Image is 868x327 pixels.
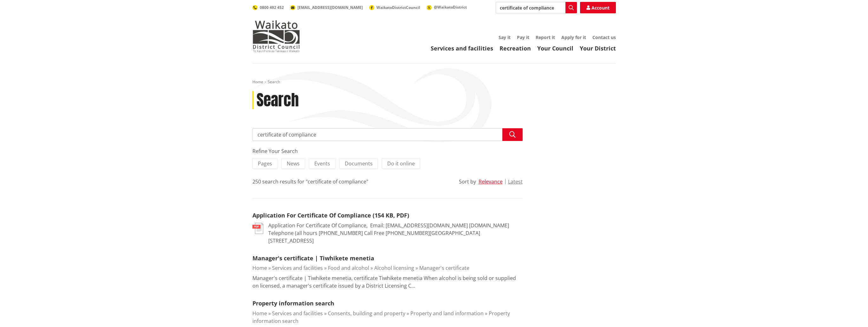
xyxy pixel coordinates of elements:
input: Search input [252,128,523,141]
div: Sort by [459,178,476,185]
a: [EMAIL_ADDRESS][DOMAIN_NAME] [290,5,363,10]
a: Your District [580,44,616,52]
a: 0800 492 452 [252,5,284,10]
h1: Search [257,91,299,110]
button: Relevance [479,179,503,184]
a: Home [252,310,267,317]
p: Application For Certificate Of Compliance, ﻿ Email: [EMAIL_ADDRESS][DOMAIN_NAME] [DOMAIN_NAME] Te... [268,222,523,244]
a: Contact us [592,34,616,40]
a: Report it [536,34,555,40]
button: Latest [508,179,523,184]
span: Documents [345,160,373,167]
a: Consents, building and property [328,310,405,317]
a: Property information search [252,299,334,307]
span: News [287,160,300,167]
a: Alcohol licensing [374,264,414,271]
a: Property and land information [410,310,484,317]
a: Services and facilities [431,44,493,52]
a: Property information search [252,310,510,324]
a: Services and facilities [272,310,323,317]
div: Refine Your Search [252,147,523,155]
img: document-pdf.svg [252,223,263,234]
span: Events [314,160,330,167]
nav: breadcrumb [252,79,616,85]
a: Services and facilities [272,264,323,271]
div: 250 search results for "certificate of compliance" [252,178,368,185]
a: Manager's certificate [419,264,469,271]
a: Home [252,264,267,271]
span: Search [268,79,280,84]
span: @WaikatoDistrict [434,4,467,10]
a: Application For Certificate Of Compliance (154 KB, PDF) [252,211,409,219]
a: Recreation [499,44,531,52]
a: WaikatoDistrictCouncil [369,5,420,10]
a: Apply for it [561,34,586,40]
span: 0800 492 452 [260,5,284,10]
a: @WaikatoDistrict [427,4,467,10]
a: Your Council [537,44,573,52]
input: Search input [496,2,577,13]
span: Do it online [387,160,415,167]
img: Waikato District Council - Te Kaunihera aa Takiwaa o Waikato [252,20,300,52]
a: Pay it [517,34,529,40]
span: Pages [258,160,272,167]
a: Account [580,2,616,13]
a: Manager's certificate | Tiwhikete menetia [252,254,374,262]
a: Say it [499,34,511,40]
a: Home [252,79,263,84]
span: [EMAIL_ADDRESS][DOMAIN_NAME] [297,5,363,10]
a: Food and alcohol [328,264,369,271]
span: WaikatoDistrictCouncil [376,5,420,10]
p: Manager's certificate | Tiwhikete menetia, certificate Tiwhikete menetia When alcohol is being so... [252,274,523,290]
